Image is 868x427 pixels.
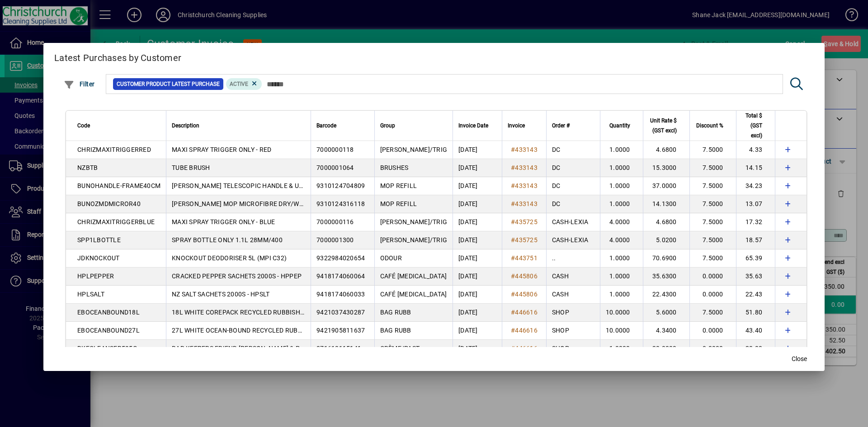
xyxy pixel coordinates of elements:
[546,340,600,358] td: SHOP
[316,218,354,225] span: 7000000116
[77,218,155,225] span: CHRIZMAXITRIGGERBLUE
[689,231,736,249] td: 7.5000
[172,200,365,207] span: [PERSON_NAME] MOP MICROFIBRE DRY/WET BLUE REFILL 40CM
[77,291,104,298] span: HPLSALT
[172,327,442,334] span: 27L WHITE OCEAN-BOUND RECYCLED RUBBISH BAGS ROLL 50S - 470MM X 585MM X 15MU
[600,177,643,195] td: 1.0000
[77,146,151,153] span: CHRIZMAXITRIGGERRED
[508,271,541,281] a: #445806
[316,182,365,189] span: 9310124704809
[546,304,600,322] td: SHOP
[172,345,363,352] span: BAR KEEPERS FRIEND [PERSON_NAME] & POLISH POWDER 595G
[546,322,600,340] td: SHOP
[172,121,305,131] div: Description
[643,231,689,249] td: 5.0200
[546,286,600,304] td: CASH
[792,354,807,364] span: Close
[316,236,354,244] span: 7000001300
[736,231,775,249] td: 18.57
[515,200,538,207] span: 433143
[453,213,502,231] td: [DATE]
[172,182,476,189] span: [PERSON_NAME] TELESCOPIC HANDLE & ULTRA FLAT FRAME ONLY 40CM (REFILLS SOLD SEPARATELY)
[453,304,502,322] td: [DATE]
[380,291,447,298] span: CAFÉ [MEDICAL_DATA]
[643,304,689,322] td: 5.6000
[380,236,448,244] span: [PERSON_NAME]/TRIG
[600,249,643,267] td: 1.0000
[643,322,689,340] td: 4.3400
[230,81,248,87] span: Active
[172,272,302,280] span: CRACKED PEPPER SACHETS 2000S - HPPEP
[453,340,502,358] td: [DATE]
[643,267,689,286] td: 35.6300
[511,218,515,225] span: #
[552,121,570,131] span: Order #
[316,272,365,280] span: 9418174060064
[380,272,447,280] span: CAFÉ [MEDICAL_DATA]
[453,177,502,195] td: [DATE]
[689,322,736,340] td: 0.0000
[606,121,638,131] div: Quantity
[643,286,689,304] td: 22.4300
[508,217,541,227] a: #435725
[643,340,689,358] td: 20.0000
[453,249,502,267] td: [DATE]
[77,309,140,316] span: EBOCEANBOUND18L
[172,164,210,171] span: TUBE BRUSH
[172,146,271,153] span: MAXI SPRAY TRIGGER ONLY - RED
[508,253,541,263] a: #443751
[508,163,541,173] a: #433143
[508,145,541,155] a: #433143
[515,345,538,352] span: 446616
[689,267,736,286] td: 0.0000
[453,141,502,159] td: [DATE]
[511,200,515,207] span: #
[316,309,365,316] span: 9421037430287
[64,80,95,88] span: Filter
[600,304,643,322] td: 10.0000
[643,195,689,213] td: 14.1300
[316,291,365,298] span: 9418174060033
[785,351,814,367] button: Close
[515,327,538,334] span: 446616
[77,236,121,244] span: SPP1LBOTTLE
[600,141,643,159] td: 1.0000
[689,213,736,231] td: 7.5000
[77,345,137,352] span: BKFCLEANSER595G
[77,200,141,207] span: BUNOZMDMICROR40
[77,254,120,262] span: JDKNOCKOUT
[380,309,411,316] span: BAG RUBB
[515,236,538,244] span: 435725
[600,231,643,249] td: 4.0000
[649,116,685,136] div: Unit Rate $ (GST excl)
[453,286,502,304] td: [DATE]
[515,291,538,298] span: 445806
[380,182,417,189] span: MOP REFILL
[316,164,354,171] span: 7000001064
[77,272,114,280] span: HPLPEPPER
[643,159,689,177] td: 15.3000
[546,195,600,213] td: DC
[77,164,98,171] span: NZBTB
[508,181,541,191] a: #433143
[649,116,677,136] span: Unit Rate $ (GST excl)
[742,111,771,141] div: Total $ (GST excl)
[643,213,689,231] td: 4.6800
[61,76,97,92] button: Filter
[546,249,600,267] td: ..
[316,345,361,352] span: 071618115141
[453,267,502,286] td: [DATE]
[736,322,775,340] td: 43.40
[117,80,220,89] span: Customer Product Latest Purchase
[380,121,448,131] div: Group
[172,218,275,225] span: MAXI SPRAY TRIGGER ONLY - BLUE
[696,121,723,131] span: Discount %
[736,249,775,267] td: 65.39
[600,286,643,304] td: 1.0000
[508,235,541,245] a: #435725
[515,164,538,171] span: 433143
[380,254,402,262] span: ODOUR
[736,159,775,177] td: 14.15
[316,327,365,334] span: 9421905811637
[511,291,515,298] span: #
